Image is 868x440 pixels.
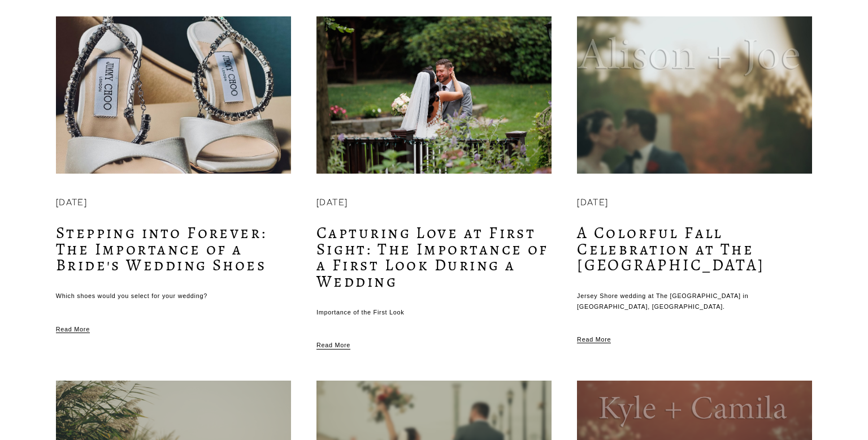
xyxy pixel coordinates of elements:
[55,16,292,175] img: Stepping into Forever: The Importance of a Bride's Wedding Shoes
[316,317,350,351] a: Read More
[577,222,765,277] a: A Colorful Fall Celebration at The [GEOGRAPHIC_DATA]
[576,16,813,175] img: A Colorful Fall Celebration at The Mainland
[56,291,291,301] p: Which shoes would you select for your wedding?
[577,291,812,312] p: Jersey Shore wedding at The [GEOGRAPHIC_DATA] in [GEOGRAPHIC_DATA], [GEOGRAPHIC_DATA].
[577,312,611,345] a: Read More
[316,307,552,317] p: Importance of the First Look
[316,222,549,292] a: Capturing Love at First Sight: The Importance of a First Look During a Wedding
[56,199,88,206] time: [DATE]
[315,16,553,175] img: Capturing Love at First Sight: The Importance of a First Look During a Wedding
[577,199,609,206] time: [DATE]
[316,199,348,206] time: [DATE]
[56,301,90,335] a: Read More
[56,222,267,277] a: Stepping into Forever: The Importance of a Bride's Wedding Shoes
